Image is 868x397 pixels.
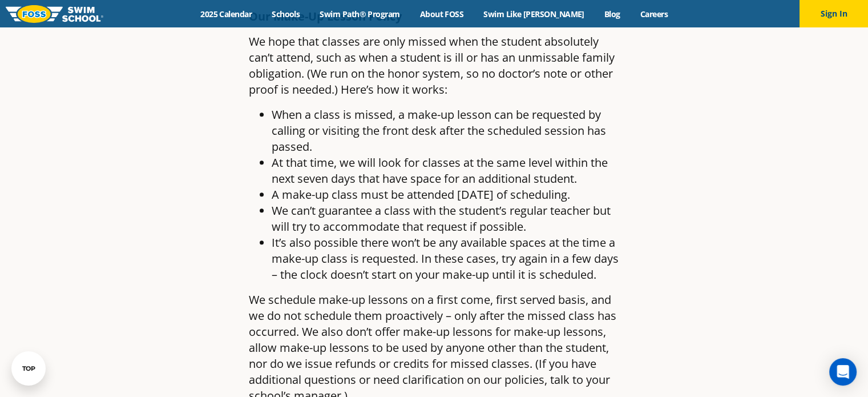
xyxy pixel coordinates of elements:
a: Swim Like [PERSON_NAME] [474,9,595,19]
li: When a class is missed, a make-up lesson can be requested by calling or visiting the front desk a... [272,107,620,155]
a: Careers [630,9,677,19]
a: Blog [594,9,630,19]
li: We can’t guarantee a class with the student’s regular teacher but will try to accommodate that re... [272,203,620,235]
div: TOP [22,365,35,372]
div: Open Intercom Messenger [829,358,857,386]
a: 2025 Calendar [191,9,262,19]
li: A make-up class must be attended [DATE] of scheduling. [272,187,620,203]
a: Swim Path® Program [310,9,410,19]
a: Schools [262,9,310,19]
li: At that time, we will look for classes at the same level within the next seven days that have spa... [272,155,620,187]
li: It’s also possible there won’t be any available spaces at the time a make-up class is requested. ... [272,235,620,283]
p: We hope that classes are only missed when the student absolutely can’t attend, such as when a stu... [249,34,620,98]
img: FOSS Swim School Logo [6,5,103,23]
a: About FOSS [410,9,474,19]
